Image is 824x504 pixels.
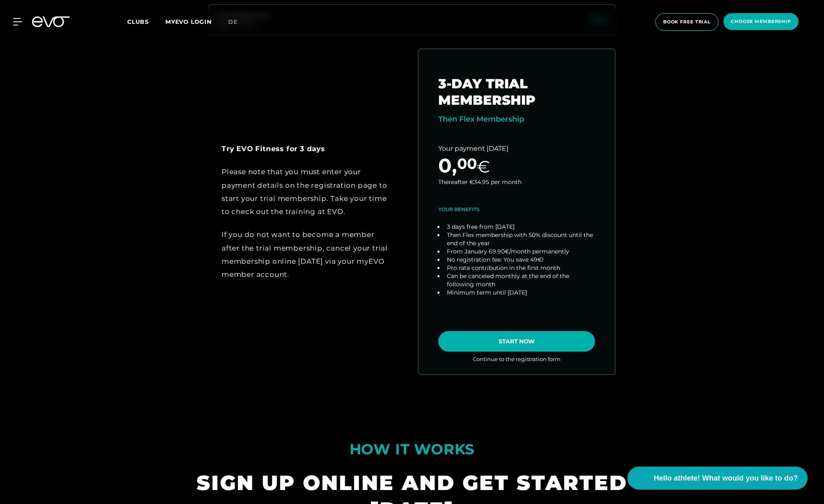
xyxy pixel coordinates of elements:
a: MYEVO LOGIN [165,18,212,25]
font: If you do not want to become a member after the trial membership, cancel your trial membership on... [222,230,388,278]
font: Please note that you must enter your payment details on the registration page to start your trial... [222,168,387,216]
font: Clubs [127,18,149,25]
font: book free trial [663,19,711,25]
a: choose plan [419,49,615,374]
a: de [228,17,247,27]
a: choose membership [721,13,801,31]
font: choose membership [731,18,791,24]
font: HOW IT WORKS [350,440,475,458]
a: Clubs [127,18,165,25]
font: de [228,18,238,25]
font: Hello athlete! What would you like to do? [654,474,798,482]
a: book free trial [653,13,721,31]
button: Hello athlete! What would you like to do? [627,467,808,490]
font: Try EVO Fitness for 3 days [222,145,325,153]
